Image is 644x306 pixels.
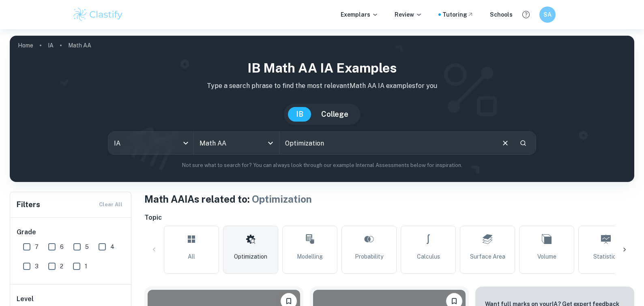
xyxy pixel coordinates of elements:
[17,227,125,237] h6: Grade
[288,107,311,122] button: IB
[16,58,628,78] h1: IB Math AA IA examples
[516,136,530,150] button: Search
[539,6,556,23] button: SA
[490,10,513,19] a: Schools
[252,193,312,205] span: Optimization
[72,6,124,23] img: Clastify logo
[18,40,33,51] a: Home
[188,252,195,261] span: All
[108,132,193,154] div: IA
[16,161,628,169] p: Not sure what to search for? You can always look through our example Internal Assessments below f...
[442,10,474,19] a: Tutoring
[537,252,556,261] span: Volume
[16,81,628,91] p: Type a search phrase to find the most relevant Math AA IA examples for you
[279,132,494,154] input: E.g. modelling a logo, player arrangements, shape of an egg...
[519,8,533,21] button: Help and Feedback
[593,252,619,261] span: Statistics
[68,41,91,50] p: Math AA
[297,252,323,261] span: Modelling
[110,242,114,251] span: 4
[60,242,64,251] span: 6
[35,262,39,271] span: 3
[395,10,422,19] p: Review
[265,137,276,149] button: Open
[60,262,63,271] span: 2
[17,294,125,304] h6: Level
[470,252,505,261] span: Surface Area
[85,242,89,251] span: 5
[543,10,552,19] h6: SA
[144,192,634,206] h1: Math AA IAs related to:
[10,36,634,182] img: profile cover
[35,242,39,251] span: 7
[85,262,87,271] span: 1
[417,252,440,261] span: Calculus
[48,40,54,51] a: IA
[355,252,383,261] span: Probability
[313,107,356,122] button: College
[234,252,267,261] span: Optimization
[498,135,513,151] button: Clear
[341,10,378,19] p: Exemplars
[17,199,40,210] h6: Filters
[144,213,634,223] h6: Topic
